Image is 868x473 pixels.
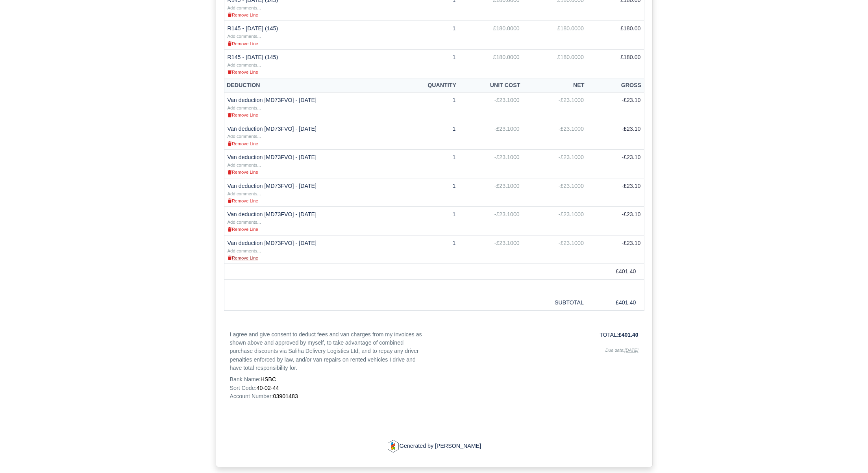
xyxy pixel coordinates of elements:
td: -£23.10 [587,150,644,178]
span: HSBC [261,376,276,382]
td: R145 - [DATE] (145) [224,50,398,78]
small: Remove Line [228,113,258,117]
td: -£23.10 [587,207,644,236]
a: Add comments... [228,104,261,111]
small: Add comments... [228,220,261,224]
td: 1 [398,207,459,236]
td: -£23.1000 [523,121,587,150]
td: Van deduction [MD73FVO] - [DATE] [224,235,398,264]
p: Generated by [PERSON_NAME] [230,440,639,453]
iframe: Chat Widget [727,382,868,473]
a: Add comments... [228,247,261,254]
td: -£23.1000 [459,121,522,150]
td: £180.0000 [459,50,522,78]
a: Remove Line [228,11,258,18]
td: -£23.1000 [523,235,587,264]
a: Add comments... [228,33,261,39]
a: Remove Line [228,169,258,175]
td: -£23.1000 [523,150,587,178]
td: 1 [398,150,459,178]
small: Remove Line [228,256,258,260]
small: Add comments... [228,191,261,196]
td: -£23.1000 [459,93,522,121]
small: Remove Line [228,70,258,74]
td: 1 [398,235,459,264]
td: -£23.10 [587,235,644,264]
th: Unit Cost [459,78,522,93]
th: Net [523,78,587,93]
td: 1 [398,50,459,78]
small: Add comments... [228,106,261,110]
small: Remove Line [228,141,258,146]
small: Remove Line [228,198,258,203]
td: -£23.1000 [523,93,587,121]
p: Account Number: [230,392,428,401]
small: Remove Line [228,41,258,46]
a: Remove Line [228,226,258,232]
strong: £401.40 [618,332,639,338]
span: 40-02-44 [257,385,279,391]
td: £180.00 [587,21,644,50]
td: 1 [398,93,459,121]
small: Add comments... [228,134,261,139]
td: £401.40 [587,295,644,310]
a: Add comments... [228,161,261,168]
td: Van deduction [MD73FVO] - [DATE] [224,121,398,150]
small: Add comments... [228,34,261,39]
a: Remove Line [228,111,258,118]
i: Due date: [605,348,639,352]
a: Add comments... [228,190,261,197]
td: 1 [398,121,459,150]
td: Van deduction [MD73FVO] - [DATE] [224,178,398,207]
td: -£23.1000 [459,178,522,207]
td: £180.0000 [523,21,587,50]
small: Remove Line [228,170,258,174]
a: Add comments... [228,219,261,225]
small: Add comments... [228,63,261,67]
td: R145 - [DATE] (145) [224,21,398,50]
th: Deduction [224,78,398,93]
span: 03901483 [273,393,298,399]
td: Van deduction [MD73FVO] - [DATE] [224,150,398,178]
td: Van deduction [MD73FVO] - [DATE] [224,93,398,121]
a: Remove Line [228,197,258,204]
td: 1 [398,178,459,207]
small: Add comments... [228,6,261,10]
a: Remove Line [228,140,258,147]
a: Remove Line [228,254,258,261]
td: Van deduction [MD73FVO] - [DATE] [224,207,398,236]
td: -£23.10 [587,93,644,121]
p: Sort Code: [230,384,428,392]
td: £180.00 [587,50,644,78]
small: Remove Line [228,227,258,232]
td: £180.0000 [523,50,587,78]
small: Add comments... [228,163,261,167]
td: -£23.1000 [459,150,522,178]
td: £180.0000 [459,21,522,50]
a: Add comments... [228,4,261,11]
a: Add comments... [228,61,261,68]
td: -£23.1000 [459,207,522,236]
a: Add comments... [228,133,261,139]
td: -£23.1000 [523,207,587,236]
small: Remove Line [228,13,258,17]
td: -£23.1000 [459,235,522,264]
p: I agree and give consent to deduct fees and van charges from my invoices as shown above and appro... [230,330,428,373]
p: TOTAL: [440,330,639,339]
a: Remove Line [228,40,258,46]
a: Remove Line [228,69,258,75]
td: 1 [398,21,459,50]
td: SUBTOTAL [523,295,587,310]
small: Add comments... [228,249,261,253]
td: £401.40 [587,264,644,280]
u: [DATE] [624,348,638,352]
th: Quantity [398,78,459,93]
p: Bank Name: [230,375,428,384]
th: Gross [587,78,644,93]
td: -£23.10 [587,121,644,150]
td: -£23.1000 [523,178,587,207]
td: -£23.10 [587,178,644,207]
